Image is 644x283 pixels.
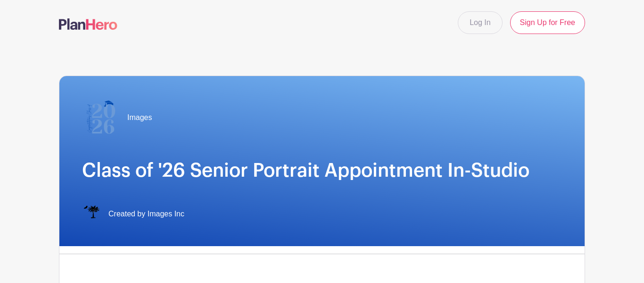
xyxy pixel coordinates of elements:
h1: Class of '26 Senior Portrait Appointment In-Studio [82,159,562,182]
img: IMAGES%20logo%20transparenT%20PNG%20s.png [82,205,101,223]
a: Sign Up for Free [510,11,585,34]
span: Images [127,112,152,123]
img: logo-507f7623f17ff9eddc593b1ce0a138ce2505c220e1c5a4e2b4648c50719b7d32.svg [59,18,117,30]
a: Log In [458,11,502,34]
img: 2026%20logo%20(2).png [82,99,120,137]
span: Created by Images Inc [108,208,184,220]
